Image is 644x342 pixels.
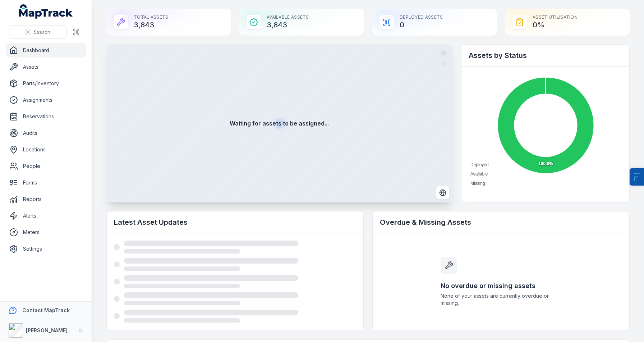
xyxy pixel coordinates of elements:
h2: Overdue & Missing Assets [380,217,622,227]
a: Alerts [6,209,86,223]
a: Settings [6,242,86,256]
a: Parts/Inventory [6,76,86,91]
strong: Contact MapTrack [22,307,70,313]
a: Assignments [6,93,86,107]
h3: No overdue or missing assets [441,281,561,291]
strong: [PERSON_NAME] [26,327,68,333]
a: Meters [6,225,86,240]
span: Search [33,28,50,36]
h2: Assets by Status [469,50,622,60]
a: MapTrack [19,4,73,19]
a: Dashboard [6,43,86,58]
span: None of your assets are currently overdue or missing. [441,292,561,307]
button: Search [9,25,66,39]
a: Reports [6,192,86,206]
a: Locations [6,142,86,157]
a: Audits [6,126,86,140]
span: Available [470,172,488,177]
a: Reservations [6,109,86,124]
a: People [6,159,86,173]
button: Switch to Satellite View [436,186,450,200]
h2: Latest Asset Updates [114,217,356,227]
span: Deployed [470,162,489,167]
span: Missing [470,181,485,186]
strong: Waiting for assets to be assigned... [230,119,329,128]
a: Assets [6,60,86,74]
a: Forms [6,175,86,190]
